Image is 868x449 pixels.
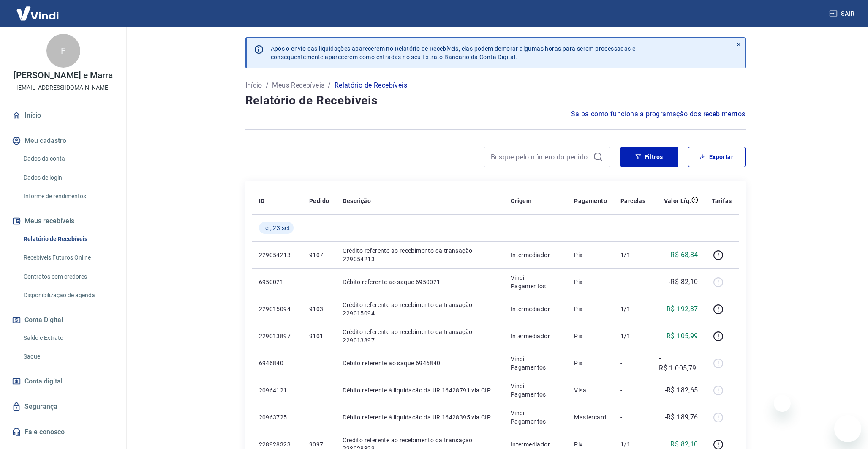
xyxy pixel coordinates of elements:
button: Conta Digital [10,311,116,329]
p: Pagamento [574,197,607,205]
a: Dados de login [20,169,116,186]
p: Pix [574,359,607,367]
p: Vindi Pagamentos [511,274,561,290]
p: Visa [574,386,607,394]
p: Mastercard [574,413,607,422]
a: Segurança [10,397,116,416]
p: Débito referente ao saque 6946840 [343,359,497,367]
button: Filtros [620,147,678,167]
span: Ter, 23 set [262,224,290,232]
p: Pix [574,251,607,259]
p: 20964121 [259,386,296,394]
p: 228928323 [259,440,296,449]
h4: Relatório de Recebíveis [245,92,746,109]
p: Débito referente à liquidação da UR 16428395 via CIP [343,413,497,422]
p: Intermediador [511,305,561,313]
p: 6950021 [259,278,296,286]
iframe: Botão para abrir a janela de mensagens [834,415,861,442]
p: Vindi Pagamentos [511,382,561,399]
p: Crédito referente ao recebimento da transação 229054213 [343,246,497,263]
p: 6946840 [259,359,296,367]
p: R$ 105,99 [667,331,698,341]
img: Vindi [10,0,65,26]
p: Parcelas [620,197,645,205]
a: Conta digital [10,372,116,391]
p: Intermediador [511,440,561,449]
p: R$ 192,37 [667,304,698,314]
a: Saiba como funciona a programação dos recebimentos [571,109,746,119]
input: Busque pelo número do pedido [491,151,590,163]
button: Exportar [688,147,746,167]
a: Recebíveis Futuros Online [20,249,116,266]
p: Após o envio das liquidações aparecerem no Relatório de Recebíveis, elas podem demorar algumas ho... [271,44,636,61]
a: Disponibilização de agenda [20,287,116,304]
p: Pedido [309,197,329,205]
a: Início [10,106,116,125]
p: - [620,386,645,394]
p: Pix [574,332,607,340]
p: Descrição [343,197,371,205]
p: Débito referente à liquidação da UR 16428791 via CIP [343,386,497,394]
p: [EMAIL_ADDRESS][DOMAIN_NAME] [16,83,110,92]
a: Contratos com credores [20,268,116,285]
button: Meus recebíveis [10,212,116,230]
p: 1/1 [620,251,645,259]
p: R$ 68,84 [670,250,698,260]
p: 229015094 [259,305,296,313]
p: Pix [574,305,607,313]
a: Fale conosco [10,423,116,441]
p: Origem [511,197,531,205]
p: - [620,413,645,422]
p: 229054213 [259,251,296,259]
button: Sair [827,6,858,22]
div: F [46,34,80,68]
a: Informe de rendimentos [20,188,116,205]
p: Crédito referente ao recebimento da transação 229013897 [343,328,497,345]
p: Intermediador [511,251,561,259]
p: / [328,80,331,90]
a: Relatório de Recebíveis [20,230,116,248]
p: -R$ 1.005,79 [659,353,698,373]
p: -R$ 82,10 [669,277,698,287]
p: Crédito referente ao recebimento da transação 229015094 [343,301,497,318]
a: Meus Recebíveis [272,80,324,90]
p: [PERSON_NAME] e Marra [14,71,113,80]
a: Dados da conta [20,150,116,167]
p: 9097 [309,440,329,449]
p: 9101 [309,332,329,340]
p: 1/1 [620,305,645,313]
p: Tarifas [712,197,732,205]
p: 9107 [309,251,329,259]
p: Intermediador [511,332,561,340]
a: Saldo e Extrato [20,329,116,347]
p: Relatório de Recebíveis [335,80,407,90]
p: Débito referente ao saque 6950021 [343,278,497,286]
button: Meu cadastro [10,131,116,150]
p: Pix [574,278,607,286]
a: Saque [20,348,116,365]
p: -R$ 189,76 [665,412,698,422]
p: 1/1 [620,440,645,449]
p: Valor Líq. [664,197,691,205]
p: / [266,80,269,90]
p: 9103 [309,305,329,313]
p: 229013897 [259,332,296,340]
p: 1/1 [620,332,645,340]
p: - [620,359,645,367]
p: Pix [574,440,607,449]
p: 20963725 [259,413,296,422]
p: - [620,278,645,286]
p: -R$ 182,65 [665,385,698,395]
p: Vindi Pagamentos [511,355,561,372]
a: Início [245,80,262,90]
p: ID [259,197,265,205]
span: Conta digital [24,375,63,387]
p: Vindi Pagamentos [511,409,561,426]
iframe: Fechar mensagem [774,395,791,412]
